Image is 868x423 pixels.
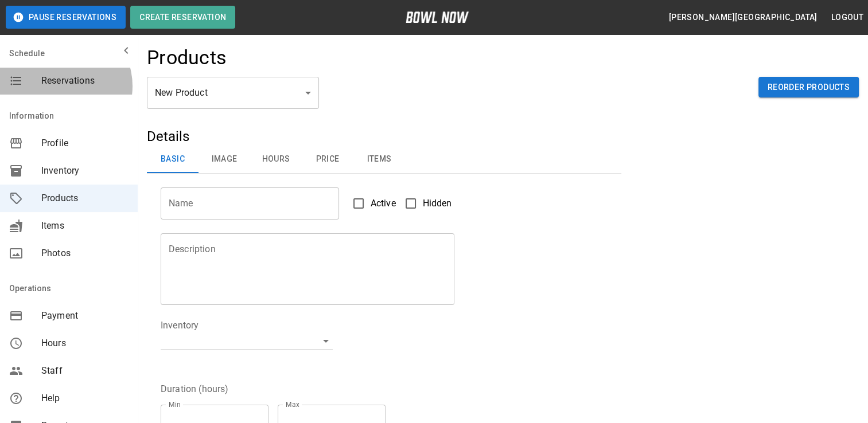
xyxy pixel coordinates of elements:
span: Reservations [41,74,129,88]
span: Profile [41,136,129,150]
button: Image [198,146,250,173]
legend: Duration (hours) [161,382,228,395]
div: New Product [147,77,319,109]
label: Hidden products will not be visible to customers. You can still create and use them for bookings. [399,191,452,216]
button: Create Reservation [130,6,235,29]
div: basic tabs example [147,146,621,173]
button: Hours [250,146,302,173]
button: Pause Reservations [6,6,126,29]
span: Products [41,191,129,205]
button: Reorder Products [758,77,859,98]
button: Logout [827,7,868,28]
span: Hidden [423,197,452,210]
button: Price [302,146,353,173]
span: Items [41,219,129,233]
legend: Inventory [161,319,198,332]
img: logo [406,11,469,23]
span: Inventory [41,164,129,178]
span: Help [41,391,129,405]
h5: Details [147,127,621,146]
span: Payment [41,309,129,323]
span: Hours [41,336,129,350]
button: [PERSON_NAME][GEOGRAPHIC_DATA] [664,7,822,28]
button: Items [353,146,405,173]
button: Basic [147,146,198,173]
span: Staff [41,364,129,378]
span: Photos [41,246,129,260]
span: Active [371,197,396,210]
h4: Products [147,46,227,70]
